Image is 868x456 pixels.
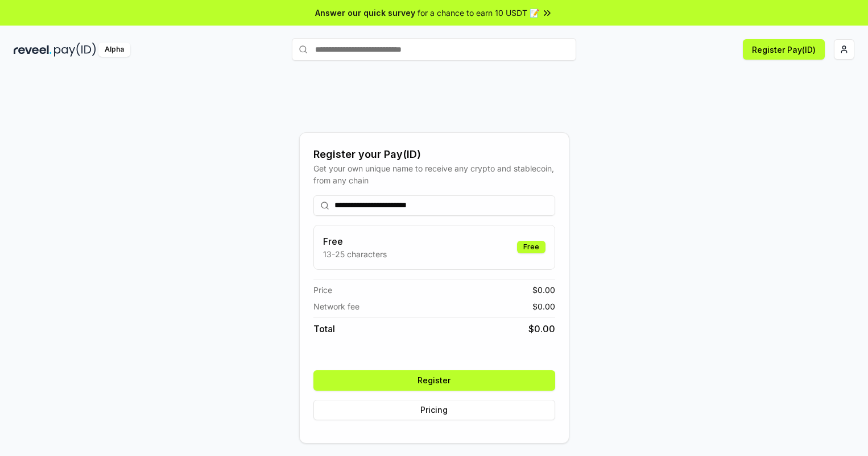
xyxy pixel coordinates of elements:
[313,162,555,186] div: Get your own unique name to receive any crypto and stablecoin, from any chain
[14,43,52,57] img: reveel_dark
[313,284,332,296] span: Price
[313,370,555,391] button: Register
[323,248,387,260] p: 13-25 characters
[54,43,96,57] img: pay_id
[532,284,555,296] span: $ 0.00
[313,322,335,336] span: Total
[313,400,555,420] button: Pricing
[532,300,555,312] span: $ 0.00
[528,322,555,336] span: $ 0.00
[517,241,545,253] div: Free
[323,235,387,248] h3: Free
[743,39,825,60] button: Register Pay(ID)
[313,300,359,312] span: Network fee
[313,147,555,162] div: Register your Pay(ID)
[98,43,130,57] div: Alpha
[418,7,539,19] span: for a chance to earn 10 USDT 📝
[315,7,415,19] span: Answer our quick survey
